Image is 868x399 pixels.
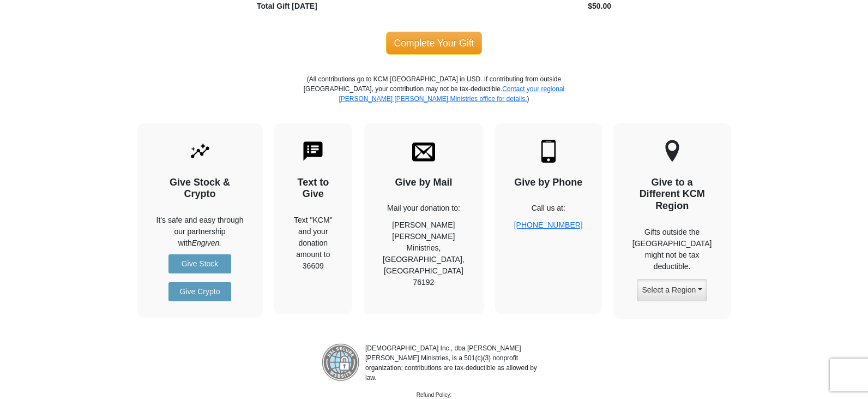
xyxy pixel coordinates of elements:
p: It's safe and easy through our partnership with [156,215,244,249]
img: envelope.svg [412,140,435,163]
i: Engiven. [192,239,221,247]
a: Give Stock [168,254,231,273]
button: Select a Region [637,279,707,301]
img: mobile.svg [537,140,560,163]
a: Give Crypto [168,282,231,301]
a: Contact your regional [PERSON_NAME] [PERSON_NAME] Ministries office for details. [339,85,564,103]
h4: Give to a Different KCM Region [632,177,712,212]
p: [PERSON_NAME] [PERSON_NAME] Ministries, [GEOGRAPHIC_DATA], [GEOGRAPHIC_DATA] 76192 [383,219,465,288]
p: (All contributions go to KCM [GEOGRAPHIC_DATA] in USD. If contributing from outside [GEOGRAPHIC_D... [303,74,565,123]
img: other-region [665,140,680,163]
p: [DEMOGRAPHIC_DATA] Inc., dba [PERSON_NAME] [PERSON_NAME] Ministries, is a 501(c)(3) nonprofit org... [360,343,546,383]
img: text-to-give.svg [302,140,324,163]
div: Text "KCM" and your donation amount to 36609 [293,215,334,272]
p: Call us at: [514,203,583,214]
p: Gifts outside the [GEOGRAPHIC_DATA] might not be tax deductible. [632,227,712,272]
h4: Give by Phone [514,177,583,189]
h4: Give by Mail [383,177,465,189]
h4: Give Stock & Crypto [156,177,244,200]
img: refund-policy [322,343,360,382]
p: Mail your donation to: [383,203,465,214]
h4: Text to Give [293,177,334,200]
div: Total Gift [DATE] [251,1,435,12]
img: give-by-stock.svg [189,140,212,163]
span: Complete Your Gift [386,32,483,55]
a: [PHONE_NUMBER] [514,221,583,229]
div: $50.00 [434,1,617,12]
